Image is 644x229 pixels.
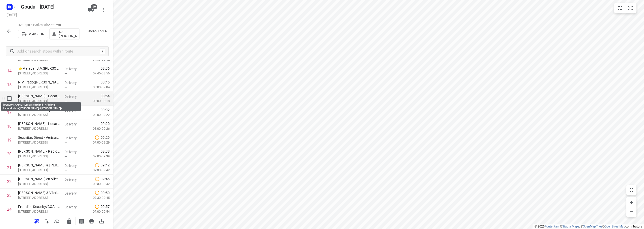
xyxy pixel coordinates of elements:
p: 07:30-09:45 [85,195,110,200]
p: Delivery [64,135,83,141]
span: — [64,85,67,89]
p: Delivery [64,94,83,99]
span: — [64,72,67,75]
p: [PERSON_NAME] - Locatie Vlietland - Afdeling Laboratorium([PERSON_NAME] & [PERSON_NAME]) [18,94,60,99]
button: Lock route [64,216,74,226]
button: 49. [PERSON_NAME] [49,28,79,39]
div: 23 [7,193,12,198]
svg: Late [95,176,100,181]
p: 08:00-09:22 [85,112,110,117]
span: — [64,113,67,117]
p: Vlietlandplein 2, Schiedam [18,99,60,104]
p: Kethelweg 220, Vlaardingen [18,209,60,214]
div: / [100,49,105,54]
p: V-45-JHN [29,32,45,36]
button: More [98,5,108,15]
p: Fokkerstraat 550, Schiedam [18,85,60,90]
span: Print shipping labels [76,218,87,223]
p: 07:45-08:56 [85,71,110,76]
span: 08:46 [101,80,110,85]
span: Select [4,94,14,104]
p: Delivery [64,191,83,196]
p: Delivery [64,205,83,210]
div: 19 [7,138,12,143]
p: 08:00-09:04 [85,85,110,90]
p: 08:00-09:18 [85,99,110,104]
p: Securitas Direct - Verisure - Schiedam(Christien Soijer) [18,135,60,140]
p: 42 stops • 196km • 8h29m [18,23,79,27]
p: ⭐Malabar B.V.(Yvonne Udo) [18,66,60,71]
p: Vlietlandplein 2, Schiedam [18,168,60,173]
span: 08:36 [101,66,110,71]
p: Delivery [64,122,83,127]
a: OpenStreetMap [605,225,625,228]
p: 07:00-09:54 [85,209,110,214]
span: Reverse route [42,218,52,223]
p: Franciscus Gasthuis & Vlietland - Ziekenhuisapotheek(secretariaat Gasthuis,) [18,190,60,195]
span: 09:38 [101,149,110,154]
svg: Late [95,163,100,168]
span: Sort by time window [52,218,62,223]
p: 07:30-09:42 [85,168,110,173]
svg: Late [95,135,100,140]
div: 22 [7,179,12,184]
p: Delivery [64,177,83,182]
p: Delivery [64,108,83,113]
span: 09:20 [101,121,110,126]
span: — [64,155,67,158]
span: 09:42 [101,163,110,168]
div: 20 [7,152,12,156]
span: 09:50 [101,190,110,195]
p: N.V. Irado(Gaby de Bruin) [18,80,60,85]
p: Vlietlandplein 2, Schiedam [18,154,60,159]
p: Delivery [64,149,83,154]
p: Vlietlandplein 2, Schiedam [18,195,60,200]
a: OpenMapTiles [583,225,602,228]
button: V-45-JHN [18,30,48,38]
span: — [64,196,67,200]
div: 21 [7,165,12,170]
p: Delivery [64,66,83,71]
p: DCMR Milieudienst Rijnmond - Schiedam(René Keijzer) [18,107,60,112]
p: 06:45-15:14 [88,28,109,34]
p: Franciscus Gasthuis en Vlietland - Locatie Vlietland - SEH(André Niessen) [18,176,60,181]
input: Add or search stops within route [17,48,100,55]
svg: Late [95,204,100,209]
p: [STREET_ADDRESS] [18,71,60,76]
span: Reoptimize route [32,218,42,223]
h5: Rename [19,3,84,11]
div: 24 [7,207,12,212]
span: Download route [97,218,107,223]
div: small contained button group [614,3,636,13]
span: 09:46 [101,176,110,181]
p: [STREET_ADDRESS] [18,112,60,117]
a: Routetitan [545,225,559,228]
span: 09:57 [101,204,110,209]
p: Franciscus Vlietland - Radiologie(Gerdie Prins) [18,149,60,154]
button: 19 [86,5,96,15]
button: Fit zoom [625,3,635,13]
h5: Project date [5,12,19,18]
span: 79u [55,23,61,27]
span: — [64,141,67,145]
span: Print route [87,218,97,223]
span: — [64,210,67,214]
svg: Late [95,190,100,195]
span: 19 [91,4,97,9]
p: [STREET_ADDRESS] [18,140,60,145]
span: — [64,99,67,103]
p: Franciscus Gasthuis & Vlietland - Borstkliniek(Stephanie Feldmann) [18,163,60,168]
span: 09:02 [101,107,110,112]
div: 15 [7,82,12,87]
p: Delivery [64,80,83,85]
p: 07:00-09:29 [85,140,110,145]
div: 14 [7,69,12,73]
p: Frontline Security/COA - Vlaardingen(Nigel Jegen) [18,204,60,209]
li: © 2025 , © , © © contributors [535,225,642,228]
span: — [64,168,67,172]
a: Stadia Maps [562,225,579,228]
span: • [54,23,55,27]
button: Map settings [615,3,625,13]
span: 09:29 [101,135,110,140]
p: Vlietlandplein 2, Schiedam [18,126,60,131]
